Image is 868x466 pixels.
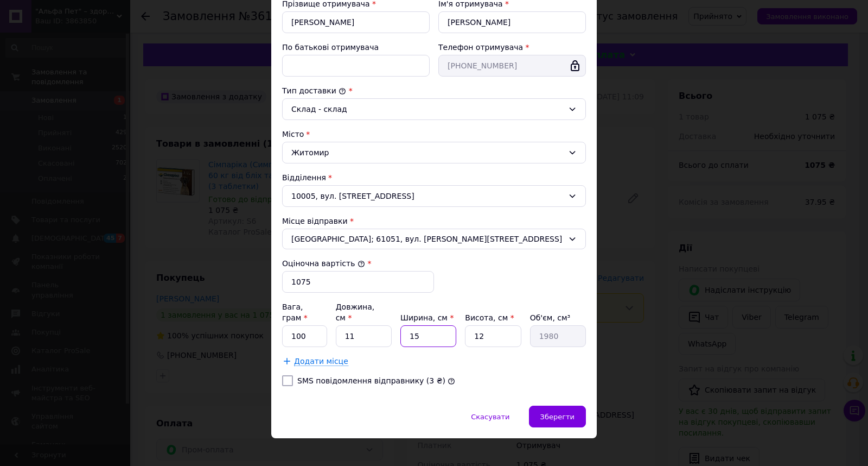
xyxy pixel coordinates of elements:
div: Житомир [282,142,586,163]
span: Додати місце [294,357,348,366]
label: Оціночна вартість [282,259,365,268]
span: Скасувати [471,413,509,421]
div: Місце відправки [282,216,586,226]
label: SMS повідомлення відправнику (3 ₴) [297,376,445,385]
div: Об'єм, см³ [530,312,586,323]
label: Висота, см [465,313,514,322]
div: Тип доставки [282,85,586,96]
label: Довжина, см [336,303,375,322]
span: Зберегти [540,413,575,421]
label: Ширина, см [400,313,454,322]
div: Склад - склад [291,103,564,115]
div: Місто [282,129,586,140]
input: +380 [438,55,586,77]
label: По батькові отримувача [282,43,379,52]
label: Телефон отримувача [438,43,523,52]
div: 10005, вул. [STREET_ADDRESS] [282,185,586,207]
div: Відділення [282,172,586,183]
label: Вага, грам [282,303,308,322]
span: [GEOGRAPHIC_DATA]; 61051, вул. [PERSON_NAME][STREET_ADDRESS] [291,234,564,244]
